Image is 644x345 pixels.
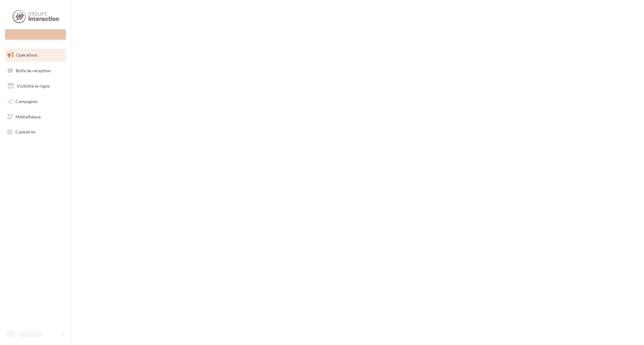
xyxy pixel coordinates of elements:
a: Visibilité en ligne [4,80,67,93]
a: Opérations [4,49,67,61]
a: Boîte de réception [4,64,67,77]
span: Campagnes [15,99,38,104]
span: Boîte de réception [16,68,51,73]
a: Médiathèque [4,110,67,123]
span: Médiathèque [15,114,41,119]
a: Campagnes [4,95,67,108]
span: Calendrier [15,129,36,134]
div: Nouvelle campagne [5,29,66,40]
span: Visibilité en ligne [17,83,50,89]
a: Calendrier [4,125,67,138]
span: Opérations [16,52,38,57]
